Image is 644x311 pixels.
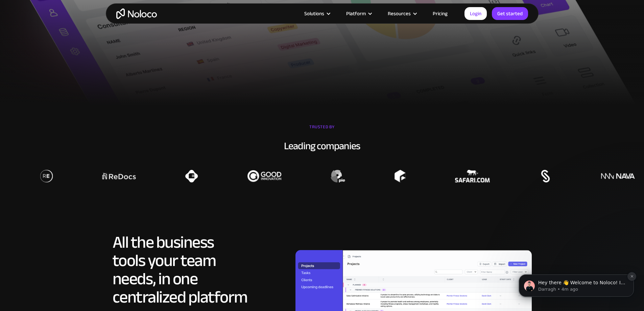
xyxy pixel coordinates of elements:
h2: All the business tools your team needs, in one centralized platform [113,233,248,306]
div: Platform [346,9,366,18]
a: Login [464,7,487,20]
iframe: Intercom notifications message [509,232,644,308]
div: Solutions [296,9,338,18]
a: home [116,8,157,19]
img: Profile image for Darragh [15,49,26,60]
div: Solutions [304,9,324,18]
a: Get started [492,7,528,20]
button: Dismiss notification [119,40,127,49]
div: Resources [388,9,411,18]
a: Pricing [424,9,456,18]
div: Resources [379,9,424,18]
div: message notification from Darragh, 4m ago. Hey there 👋 Welcome to Noloco! If you have any questio... [10,43,125,65]
p: Hey there 👋 Welcome to Noloco! If you have any questions, just reply to this message. [GEOGRAPHIC... [29,48,117,54]
p: Message from Darragh, sent 4m ago [29,54,117,61]
div: Platform [338,9,379,18]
